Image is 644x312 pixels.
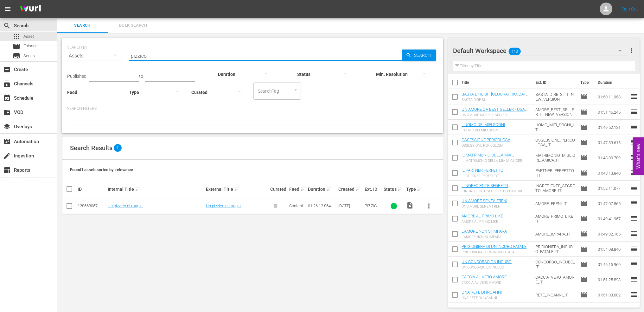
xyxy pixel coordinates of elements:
span: reorder [630,154,638,161]
span: Episode [580,215,588,222]
p: Search Filters: [67,106,438,111]
div: L'INGREDIENTE SEGRETO DELL'AMORE [462,189,530,193]
span: Overlays [3,123,11,130]
td: 01:46:15.960 [595,257,630,272]
span: Asset [13,33,20,40]
td: 01:47:07.865 [595,196,630,211]
span: Episode [580,261,588,268]
div: External Title [206,185,268,193]
td: 01:50:11.958 [595,89,630,104]
button: Open Feedback Widget [633,137,644,175]
td: 01:51:03.002 [595,287,630,302]
span: reorder [630,215,638,222]
div: AMORE AL PRIMO LIKE [462,220,503,224]
span: Channels [3,80,11,88]
span: Search [61,22,104,29]
td: CACCIA_VERO_AMORE_IT [533,272,578,287]
div: L'AMORE NON SI IMPARA [462,235,507,239]
span: reorder [630,291,638,298]
button: more_vert [421,198,437,214]
span: Search [3,22,11,30]
td: BASTA_DIRE_SI_IT_NEW_VERSION [533,89,578,104]
span: sort [326,186,332,192]
span: sort [355,186,361,192]
div: Type [406,185,419,193]
span: reorder [630,199,638,207]
span: Series [23,53,35,59]
td: UOMO_MIEI_SOGNI_IT [533,120,578,135]
div: Curated [270,187,287,192]
span: Search [411,50,436,61]
img: ans4CAIJ8jUAAAAAAAAAAAAAAAAAAAAAAAAgQb4GAAAAAAAAAAAAAAAAAAAAAAAAJMjXAAAAAAAAAAAAAAAAAAAAAAAAgAT5G... [15,2,46,17]
span: Episode [580,108,588,116]
span: Episode [580,123,588,131]
div: L'UOMO DEI MIEI SOGNI [462,128,505,132]
span: Schedule [3,94,11,102]
a: UN CONCORSO DA INCUBO [462,259,512,264]
span: Episode [580,245,588,253]
a: L'AMORE NON SI IMPARA [462,229,507,234]
span: Published: [67,74,87,79]
a: UN AMORE SENZA FRENI [462,198,507,203]
div: IL MATRIMONIO DELLA MIA MIGLIORE AMICA [462,159,530,163]
div: Ext. ID [365,187,382,192]
span: Episode [580,139,588,146]
span: sort [234,186,240,192]
td: AMORE_FRENI_IT [533,196,578,211]
a: AMORE AL PRIMO LIKE [462,214,503,218]
span: more_vert [425,202,433,210]
span: sort [417,186,423,192]
div: Assets [67,47,123,65]
span: VOD [3,109,11,116]
td: INGREDIENTE_SEGRETO_AMORE_IT [533,181,578,196]
span: Episode [580,291,588,299]
span: reorder [630,184,638,192]
span: Episode [580,184,588,192]
td: 01:54:08.840 [595,242,630,257]
span: Episode [580,154,588,162]
div: Duration [308,185,336,193]
div: OSSESSIONE PERICOLOSA [462,143,530,148]
div: UN AMORE DA BEST SELLER [462,113,530,117]
td: 01:47:39.616 [595,135,630,150]
span: Video [406,202,414,209]
span: menu [4,5,11,13]
span: Bulk Search [112,22,155,29]
td: 01:49:52.121 [595,120,630,135]
td: AMORE_PRIMO_LIKE_IT [533,211,578,226]
a: OSSESSIONE PERICOLOSA (OSSESSIONE PERICOLOSA (VARIANT)) [462,137,513,152]
div: ID [78,187,106,192]
span: Episode [580,200,588,207]
span: more_vert [627,47,635,55]
button: Search [402,50,436,61]
span: reorder [630,245,638,253]
a: IL MATRIMONIO DELLA MIA MIGLIORE AMICA [462,153,514,162]
td: 01:49:41.957 [595,211,630,226]
span: Series [13,52,20,60]
td: MATRIMONIO_MIGLIORE_AMICA_IT [533,150,578,165]
a: CACCIA AL VERO AMORE [462,275,507,279]
div: Default Workspace [453,42,628,60]
td: 01:51:25.893 [595,272,630,287]
button: more_vert [627,43,635,58]
span: Search Results [70,144,112,152]
span: Asset [23,33,34,40]
td: OSSESSIONE_PERICOLOSA_IT [533,135,578,150]
span: Reports [3,166,11,174]
div: UN AMORE SENZA FRENI [462,204,507,209]
span: Episode [580,276,588,283]
span: Episode [580,169,588,177]
span: Create [3,66,11,73]
div: UNA RETE DI INGANNI [462,296,502,300]
a: IL PARTNER PERFETTO [462,168,503,173]
span: 143 [509,45,521,58]
div: UN CONCORSO DA INCUBO [462,265,512,269]
span: sort [135,186,141,192]
span: Episode [13,43,20,50]
td: AMORE_IMPARA_IT [533,226,578,242]
th: Ext. ID [532,74,577,91]
span: reorder [630,123,638,131]
a: Un pizzico di magia [206,203,241,208]
div: BASTA DIRE Sì [462,98,530,102]
div: Status [383,185,404,193]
